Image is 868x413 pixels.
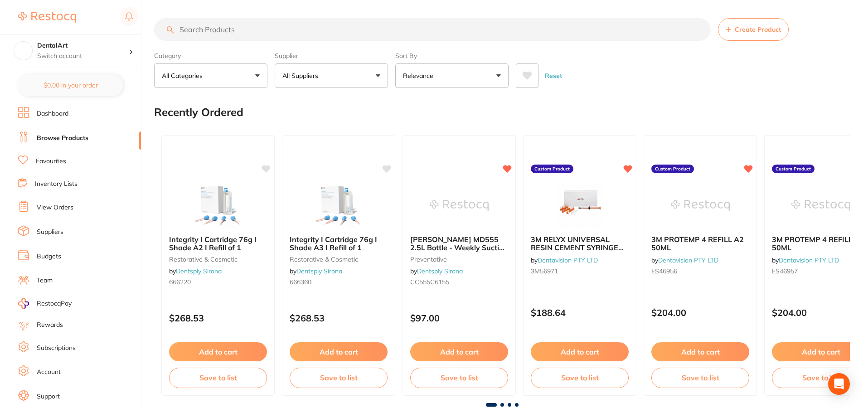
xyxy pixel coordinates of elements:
a: Dashboard [37,109,68,118]
p: $268.53 [169,313,267,323]
a: Dentsply Sirona [296,267,342,275]
button: All Categories [154,63,267,88]
p: $97.00 [410,313,508,323]
a: Inventory Lists [35,180,78,189]
button: Add to cart [169,342,267,361]
b: Durr MD555 2.5L Bottle - Weekly Suction Cleaner [410,235,508,252]
a: RestocqPay [18,298,72,309]
a: Dentavision PTY LTD [538,256,598,264]
span: Create Product [735,26,781,33]
p: $188.64 [531,307,629,318]
a: View Orders [37,203,73,212]
span: by [651,256,718,264]
small: 666360 [290,278,388,286]
a: Dentsply Sirona [176,267,222,275]
button: Add to cart [531,342,629,361]
label: Custom Product [531,165,573,174]
button: Save to list [410,368,508,388]
h4: DentalArt [37,41,129,50]
span: by [531,256,598,264]
button: $0.00 in your order [18,74,123,96]
h2: Recently Ordered [154,106,243,119]
a: Team [37,276,53,285]
span: by [410,267,463,275]
span: RestocqPay [37,299,72,308]
small: CC555C6155 [410,278,508,286]
a: Rewards [37,321,63,330]
small: preventative [410,256,508,263]
small: restorative & cosmetic [290,256,388,263]
small: 666220 [169,278,267,286]
img: DentalArt [14,42,32,60]
button: Reset [542,63,565,88]
a: Dentavision PTY LTD [658,256,718,264]
b: Integrity I Cartridge 76g I Shade A2 I Refill of 1 [169,235,267,252]
p: Switch account [37,52,129,61]
button: Add to cart [290,342,388,361]
img: Restocq Logo [18,12,76,23]
img: 3M PROTEMP 4 REFILL A3 50ML [791,183,850,228]
a: Favourites [36,157,66,166]
img: 3M PROTEMP 4 REFILL A2 50ML [671,183,730,228]
button: All Suppliers [275,63,388,88]
span: by [290,267,342,275]
span: by [772,256,839,264]
label: Supplier [275,52,388,60]
img: RestocqPay [18,298,29,309]
p: $204.00 [651,307,749,318]
button: Save to list [290,368,388,388]
p: $268.53 [290,313,388,323]
div: Open Intercom Messenger [828,373,850,395]
label: Custom Product [651,165,694,174]
b: 3M PROTEMP 4 REFILL A2 50ML [651,235,749,252]
button: Save to list [169,368,267,388]
a: Support [37,392,60,401]
button: Create Product [718,18,789,41]
img: Durr MD555 2.5L Bottle - Weekly Suction Cleaner [430,183,489,228]
button: Relevance [395,63,509,88]
p: All Categories [162,71,206,80]
a: Restocq Logo [18,7,76,28]
b: 3M RELYX UNIVERSAL RESIN CEMENT SYRINGE TRANSLUCENT 3.4G [531,235,629,252]
input: Search Products [154,18,711,41]
small: 3M56971 [531,267,629,275]
button: Save to list [651,368,749,388]
a: Browse Products [37,134,88,143]
img: Integrity I Cartridge 76g I Shade A3 I Refill of 1 [309,183,368,228]
button: Add to cart [410,342,508,361]
b: Integrity I Cartridge 76g I Shade A3 I Refill of 1 [290,235,388,252]
small: ES46956 [651,267,749,275]
a: Suppliers [37,228,63,237]
a: Dentavision PTY LTD [779,256,839,264]
label: Category [154,52,267,60]
button: Add to cart [651,342,749,361]
img: Integrity I Cartridge 76g I Shade A2 I Refill of 1 [189,183,247,228]
img: 3M RELYX UNIVERSAL RESIN CEMENT SYRINGE TRANSLUCENT 3.4G [550,183,609,228]
p: All Suppliers [282,71,322,80]
a: Account [37,368,61,377]
span: by [169,267,222,275]
a: Dentsply Sirona [417,267,463,275]
label: Sort By [395,52,509,60]
button: Save to list [531,368,629,388]
p: Relevance [403,71,437,80]
a: Subscriptions [37,344,76,353]
small: restorative & cosmetic [169,256,267,263]
a: Budgets [37,252,61,261]
label: Custom Product [772,165,815,174]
